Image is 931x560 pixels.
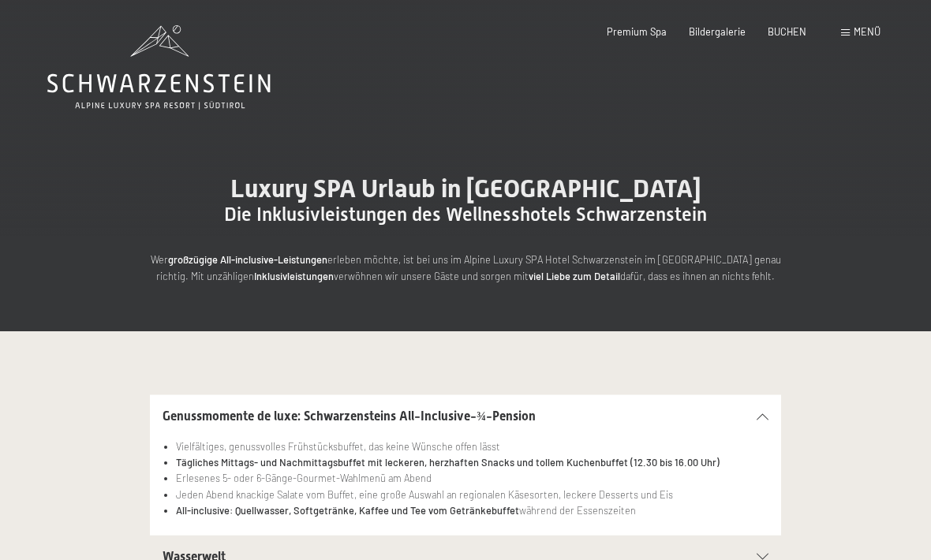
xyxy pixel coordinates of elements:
a: Bildergalerie [689,25,746,38]
strong: Tägliches Mittags- und Nachmittagsbuffet mit leckeren, herzhaften Snacks und tollem Kuchenbuffet ... [176,456,720,469]
strong: großzügige All-inclusive-Leistungen [168,253,327,266]
li: Jeden Abend knackige Salate vom Buffet, eine große Auswahl an regionalen Käsesorten, leckere Dess... [176,487,768,502]
span: Genussmomente de luxe: Schwarzensteins All-Inclusive-¾-Pension [163,409,536,424]
li: Vielfältiges, genussvolles Frühstücksbuffet, das keine Wünsche offen lässt [176,439,768,454]
strong: viel Liebe zum Detail [529,270,620,282]
span: Luxury SPA Urlaub in [GEOGRAPHIC_DATA] [230,174,701,203]
p: Wer erleben möchte, ist bei uns im Alpine Luxury SPA Hotel Schwarzenstein im [GEOGRAPHIC_DATA] ge... [150,252,781,284]
a: BUCHEN [768,25,806,38]
li: Erlesenes 5- oder 6-Gänge-Gourmet-Wahlmenü am Abend [176,470,768,486]
a: Premium Spa [607,25,667,38]
strong: Inklusivleistungen [254,270,334,282]
span: Menü [854,25,881,38]
li: während der Essenszeiten [176,502,768,518]
strong: All-inclusive: Quellwasser, Softgetränke, Kaffee und Tee vom Getränkebuffet [176,504,519,517]
span: Die Inklusivleistungen des Wellnesshotels Schwarzenstein [224,203,707,226]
